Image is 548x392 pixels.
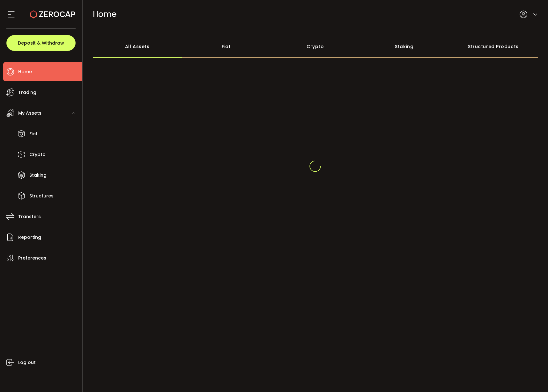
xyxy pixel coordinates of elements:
[18,109,41,118] span: My Assets
[271,35,360,58] div: Crypto
[18,41,64,45] span: Deposit & Withdraw
[18,233,41,242] span: Reporting
[449,35,538,58] div: Structured Products
[29,129,38,139] span: Fiat
[360,35,449,58] div: Staking
[93,9,116,20] span: Home
[6,35,76,51] button: Deposit & Withdraw
[18,67,32,76] span: Home
[182,35,271,58] div: Fiat
[18,88,36,97] span: Trading
[29,150,46,159] span: Crypto
[93,35,182,58] div: All Assets
[29,191,54,201] span: Structures
[29,171,47,180] span: Staking
[18,253,46,263] span: Preferences
[18,358,36,367] span: Log out
[18,212,41,221] span: Transfers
